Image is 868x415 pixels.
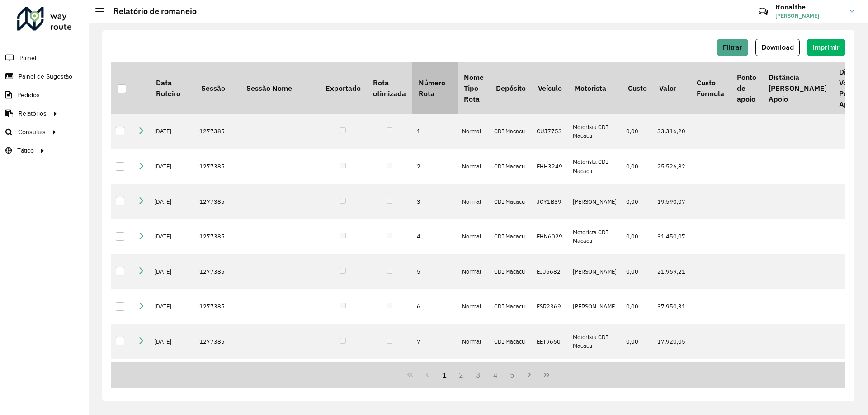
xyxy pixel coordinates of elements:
[754,2,773,21] a: Contato Rápido
[19,53,36,63] span: Painel
[653,289,690,324] td: 37.950,31
[653,114,690,149] td: 33.316,20
[568,289,622,324] td: [PERSON_NAME]
[622,289,653,324] td: 0,00
[150,149,195,184] td: [DATE]
[653,184,690,219] td: 19.590,07
[490,254,532,289] td: CDI Macacu
[690,62,730,114] th: Custo Fórmula
[521,366,538,383] button: Next Page
[538,366,555,383] button: Last Page
[195,219,240,254] td: 1277385
[490,219,532,254] td: CDI Macacu
[458,324,490,359] td: Normal
[490,324,532,359] td: CDI Macacu
[568,184,622,219] td: [PERSON_NAME]
[412,254,458,289] td: 5
[532,254,568,289] td: EJJ6682
[470,366,487,383] button: 3
[532,289,568,324] td: FSR2369
[18,127,46,137] span: Consultas
[532,219,568,254] td: EHN6029
[490,114,532,149] td: CDI Macacu
[622,324,653,359] td: 0,00
[150,254,195,289] td: [DATE]
[19,72,72,81] span: Painel de Sugestão
[487,366,504,383] button: 4
[622,149,653,184] td: 0,00
[568,219,622,254] td: Motorista CDI Macacu
[412,62,458,114] th: Número Rota
[622,62,653,114] th: Custo
[150,114,195,149] td: [DATE]
[490,184,532,219] td: CDI Macacu
[622,114,653,149] td: 0,00
[195,289,240,324] td: 1277385
[458,149,490,184] td: Normal
[458,289,490,324] td: Normal
[755,39,800,56] button: Download
[195,62,240,114] th: Sessão
[412,219,458,254] td: 4
[412,324,458,359] td: 7
[568,324,622,359] td: Motorista CDI Macacu
[622,254,653,289] td: 0,00
[412,114,458,149] td: 1
[653,324,690,359] td: 17.920,05
[367,62,412,114] th: Rota otimizada
[458,114,490,149] td: Normal
[762,62,833,114] th: Distância [PERSON_NAME] Apoio
[813,43,840,51] span: Imprimir
[458,184,490,219] td: Normal
[807,39,845,56] button: Imprimir
[490,62,532,114] th: Depósito
[458,62,490,114] th: Nome Tipo Rota
[458,219,490,254] td: Normal
[319,62,367,114] th: Exportado
[717,39,748,56] button: Filtrar
[17,146,34,155] span: Tático
[568,114,622,149] td: Motorista CDI Macacu
[568,359,622,394] td: Motorista CDI Macacu
[775,12,843,20] span: [PERSON_NAME]
[532,359,568,394] td: RYY4F01
[150,289,195,324] td: [DATE]
[622,219,653,254] td: 0,00
[195,149,240,184] td: 1277385
[104,6,197,16] h2: Relatório de romaneio
[775,3,843,11] h3: Ronalthe
[458,254,490,289] td: Normal
[195,324,240,359] td: 1277385
[568,62,622,114] th: Motorista
[412,289,458,324] td: 6
[723,43,742,51] span: Filtrar
[504,366,521,383] button: 5
[532,114,568,149] td: CUJ7753
[150,184,195,219] td: [DATE]
[195,184,240,219] td: 1277385
[412,184,458,219] td: 3
[195,359,240,394] td: 1277385
[195,254,240,289] td: 1277385
[731,62,762,114] th: Ponto de apoio
[490,359,532,394] td: CDI Macacu
[150,359,195,394] td: [DATE]
[653,359,690,394] td: 26.572,59
[653,219,690,254] td: 31.450,07
[653,254,690,289] td: 21.969,21
[19,109,47,118] span: Relatórios
[453,366,470,383] button: 2
[622,184,653,219] td: 0,00
[150,62,195,114] th: Data Roteiro
[568,254,622,289] td: [PERSON_NAME]
[532,184,568,219] td: JCY1B39
[240,62,319,114] th: Sessão Nome
[150,324,195,359] td: [DATE]
[622,359,653,394] td: 0,00
[195,114,240,149] td: 1277385
[532,62,568,114] th: Veículo
[653,62,690,114] th: Valor
[412,149,458,184] td: 2
[761,43,794,51] span: Download
[568,149,622,184] td: Motorista CDI Macacu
